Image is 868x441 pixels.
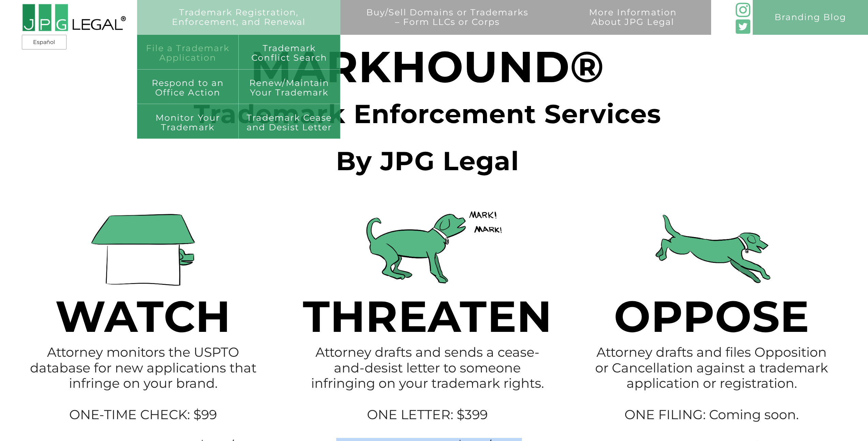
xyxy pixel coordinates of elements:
[137,104,239,139] a: Monitor Your Trademark
[340,8,555,42] a: Buy/Sell Domains or Trademarks– Form LLCs or Corps
[563,8,703,42] a: More InformationAbout JPG Legal
[569,310,855,327] h1: OPPOSE
[736,19,750,34] img: Twitter_Social_Icon_Rounded_Square_Color-mid-green3-90.png
[239,104,340,139] a: Trademark Cease and Desist Letter
[736,3,750,17] img: glyph-logo_May2016-green3-90.png
[239,70,340,104] a: Renew/Maintain Your Trademark
[286,310,569,327] h1: THREATEN
[137,70,239,104] a: Respond to an Office Action
[146,8,332,42] a: Trademark Registration,Enforcement, and Renewal
[137,35,239,70] a: File a Trademark Application
[24,36,64,48] a: Español
[239,35,340,70] a: Trademark Conflict Search
[22,3,126,32] img: 2016-logo-black-letters-3-r.png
